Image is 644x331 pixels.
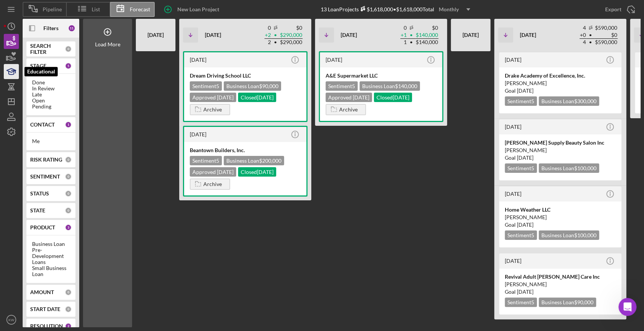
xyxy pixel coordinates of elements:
[30,157,62,163] b: RISK RATING
[264,32,271,39] td: + 2
[359,6,393,12] div: $1,618,000
[65,173,72,180] div: 0
[6,191,145,236] div: Christina says…
[30,63,46,69] b: STAGE
[605,2,621,17] div: Export
[238,167,276,177] div: Closed [DATE]
[321,4,475,15] div: 13 Loan Projects • $1,618,000 Total
[360,81,420,91] div: Business Loan $140,000
[505,163,537,173] div: Sentiment 5
[30,224,55,230] b: PRODUCT
[505,146,616,154] div: [PERSON_NAME]
[579,39,586,46] td: 4
[12,16,118,24] div: Hi [PERSON_NAME],
[517,154,533,161] time: 09/30/2025
[273,33,278,38] span: •
[22,4,34,16] img: Profile image for Christina
[12,247,18,253] button: Emoji picker
[273,40,278,45] span: •
[24,247,30,253] button: Gif picker
[6,159,145,191] div: Christina says…
[505,96,537,106] div: Sentiment 5
[505,72,616,79] div: Drake Academy of Excellence, Inc.
[37,9,70,17] p: Active 1h ago
[30,306,60,312] b: START DATE
[190,167,236,177] div: Approved [DATE]
[37,4,86,9] h1: [PERSON_NAME]
[32,85,70,92] div: In Review
[203,104,222,115] div: Archive
[415,39,438,46] td: $140,000
[130,6,150,12] span: Forecast
[32,247,70,265] div: Pre-Development Loans
[588,40,593,45] span: •
[339,104,358,115] div: Archive
[65,156,72,163] div: 0
[177,2,219,17] div: New Loan Project
[33,126,139,148] div: He accepted the invitation at 9:43am which I think was after I sent my message to you
[326,56,342,63] time: 2025-06-02 13:36
[118,3,132,17] button: Home
[30,207,45,214] b: STATE
[505,214,616,221] div: [PERSON_NAME]
[132,3,146,17] div: Close
[6,159,124,190] div: Ah, yes. Before the client accepts the invite, it will show up in your Dashboard only. I hope tha...
[415,32,438,39] td: $140,000
[539,96,599,106] div: Business Loan $300,000
[319,51,443,122] a: [DATE]A&E Supermarket LLCSentiment5Business Loan$140,000Approved [DATE]Closed[DATE]Archive
[32,138,70,144] div: Me
[30,323,63,329] b: RESOLUTION
[400,32,407,39] td: + 1
[595,24,618,32] td: $590,000
[280,32,303,39] td: $290,000
[92,6,100,12] span: List
[158,2,227,17] button: New Loan Project
[520,32,536,38] b: [DATE]
[409,40,413,45] span: •
[505,281,616,288] div: [PERSON_NAME]
[415,24,438,32] td: $0
[32,241,70,247] div: Business Loan
[32,98,70,104] div: Open
[203,178,222,190] div: Archive
[539,297,596,307] div: Business Loan $90,000
[434,4,475,15] button: Monthly
[498,118,622,182] a: [DATE][PERSON_NAME] Supply Beauty Salon Inc[PERSON_NAME]Goal [DATE]Sentiment5Business Loan$100,000
[505,273,616,281] div: Revival Adult [PERSON_NAME] Care Inc
[505,139,616,146] div: [PERSON_NAME] Supply Beauty Salon Inc
[6,122,145,159] div: Kristin says…
[439,4,459,15] div: Monthly
[224,156,284,165] div: Business Loan $200,000
[409,33,413,38] span: •
[517,87,533,94] time: 09/30/2025
[517,221,533,228] time: 09/30/2025
[8,318,14,322] text: KW
[505,79,616,87] div: [PERSON_NAME]
[12,195,118,218] div: Please let me know if you have additional questions. Have a great day, [PERSON_NAME]!
[505,221,533,228] span: Goal
[43,6,62,12] span: Pipeline
[183,126,307,197] a: [DATE]Beantown Builders, Inc.Sentiment5Business Loan$200,000Approved [DATE]Closed[DATE]Archive
[32,92,70,98] div: Late
[579,24,586,32] td: 4
[6,60,145,122] div: Kristin says…
[455,22,487,48] div: [DATE]
[5,3,19,17] button: go back
[264,24,271,32] td: 0
[618,298,636,316] iframe: Intercom live chat
[190,178,230,190] button: Archive
[6,191,124,222] div: Please let me know if you have additional questions. Have a great day, [PERSON_NAME]![PERSON_NAME...
[190,131,206,137] time: 2025-06-13 15:23
[505,87,533,94] span: Goal
[280,24,303,32] td: $0
[326,104,366,115] button: Archive
[65,46,72,52] div: 0
[30,122,55,128] b: CONTACT
[498,185,622,249] a: [DATE]Home Weather LLC[PERSON_NAME]Goal [DATE]Sentiment5Business Loan$100,000
[140,22,172,48] div: [DATE]
[36,247,42,253] button: Upload attachment
[6,231,144,244] textarea: Message…
[32,104,70,110] div: Pending
[588,33,593,38] span: •
[65,306,72,313] div: 0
